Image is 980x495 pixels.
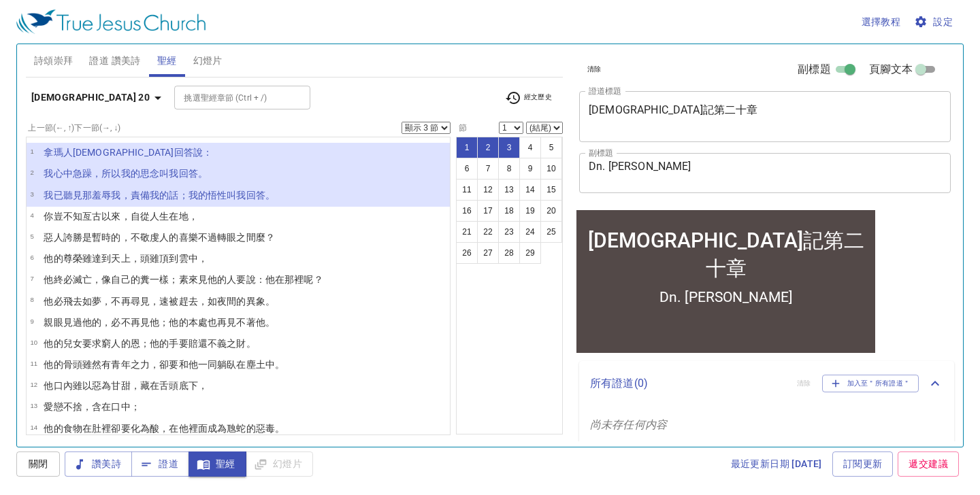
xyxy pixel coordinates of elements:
a: 最近更新日期 [DATE] [725,451,828,477]
wh4672: ，速被趕去 [150,296,275,307]
b: [DEMOGRAPHIC_DATA] 20 [31,89,150,106]
wh5587: 叫我回答 [159,168,208,179]
div: 所有證道(0)清除加入至＂所有證道＂ [579,361,954,406]
wh8432: ； [131,401,140,412]
span: 11 [30,360,37,367]
button: 選擇教程 [856,10,906,35]
span: 頁腳文本 [869,61,913,78]
span: 1 [30,148,33,155]
button: 加入至＂所有證道＂ [822,375,919,392]
wh5774: 如夢 [82,296,275,307]
wh120: 生在 [159,211,198,222]
button: 25 [540,221,562,243]
wh4846: 。 [275,423,284,434]
button: 14 [519,179,541,201]
a: 訂閱更新 [832,451,894,477]
span: 選擇教程 [862,14,901,31]
wh7281: 麼？ [256,232,275,243]
button: 24 [519,221,541,243]
button: 27 [477,242,499,264]
button: 6 [456,158,478,180]
wh6620: 的惡毒 [246,423,285,434]
button: 16 [456,200,478,222]
span: 14 [30,424,37,431]
wh6083: 中。 [265,359,284,370]
wh7805: 他的，必不再 [82,317,275,328]
wh7725: 。 [198,168,208,179]
label: 上一節 (←, ↑) 下一節 (→, ↓) [28,124,120,132]
button: 3 [498,137,520,158]
button: 17 [477,200,499,222]
wh8064: ，頭 [131,253,208,264]
button: 28 [498,242,520,264]
span: 設定 [917,14,953,31]
button: 1 [456,137,478,158]
wh6691: 回答 [174,147,213,158]
p: 愛戀 [44,400,140,413]
button: 關閉 [16,451,60,477]
wh5331: 滅亡 [73,274,323,285]
button: 21 [456,221,478,243]
wh7901: 在塵土 [236,359,284,370]
wh3582: 舌頭 [159,380,208,391]
button: 19 [519,200,541,222]
wh6310: 雖以惡 [73,380,208,391]
wh3899: 在肚裡 [82,423,284,434]
wh3956: 底下， [179,380,208,391]
wh7218: 雖頂到 [150,253,208,264]
a: 遞交建議 [898,451,959,477]
wh5934: 之力，卻要和他一同躺臥 [131,359,284,370]
button: 15 [540,179,562,201]
wh4578: 卻要化為 [111,423,284,434]
wh776: ， [189,211,198,222]
button: 聖經 [189,451,246,477]
span: 經文歷史 [505,90,552,106]
wh5074: ，如夜間 [198,296,275,307]
wh3027: 要賠還 [179,338,256,349]
span: 7 [30,275,33,282]
span: 遞交建議 [909,456,948,473]
button: 9 [519,158,541,180]
wh7200: 他的人要說 [208,274,323,285]
span: 3 [30,190,33,198]
img: True Jesus Church [16,10,206,34]
wh202: 。 [246,338,256,349]
span: 最近更新日期 [DATE] [731,456,822,473]
wh7725: 不義之財 [208,338,256,349]
span: 10 [30,339,37,346]
button: 18 [498,200,520,222]
wh7563: 誇勝 [63,232,275,243]
wh2441: 中 [121,401,140,412]
wh7789: 他。 [256,317,275,328]
wh7863: 雖達到 [82,253,208,264]
button: 12 [477,179,499,201]
wh559: ： [203,147,212,158]
wh2384: 。 [265,296,275,307]
p: 他的骨頭 [44,358,284,371]
i: 尚未存任何内容 [590,418,667,431]
button: 清除 [579,61,610,78]
wh2550: 不捨 [63,401,140,412]
span: 讚美詩 [76,456,121,473]
span: 2 [30,169,33,176]
button: 11 [456,179,478,201]
span: 加入至＂所有證道＂ [831,377,911,390]
button: 13 [498,179,520,201]
span: 聖經 [157,52,177,69]
span: 12 [30,381,37,388]
span: 證道 [142,456,178,473]
button: 29 [519,242,541,264]
wh6030: 說 [193,147,212,158]
button: 10 [540,158,562,180]
p: 他的食物 [44,422,284,435]
span: 幻燈片 [193,52,223,69]
p: 他終必 [44,273,323,286]
wh8057: 不過轉眼之間 [198,232,275,243]
p: 拿瑪人 [44,146,212,159]
wh6030: 。 [265,190,275,201]
button: 26 [456,242,478,264]
button: 8 [498,158,520,180]
button: 設定 [911,10,958,35]
wh6: ，像自己的糞 [92,274,323,285]
wh4513: 口 [111,401,140,412]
